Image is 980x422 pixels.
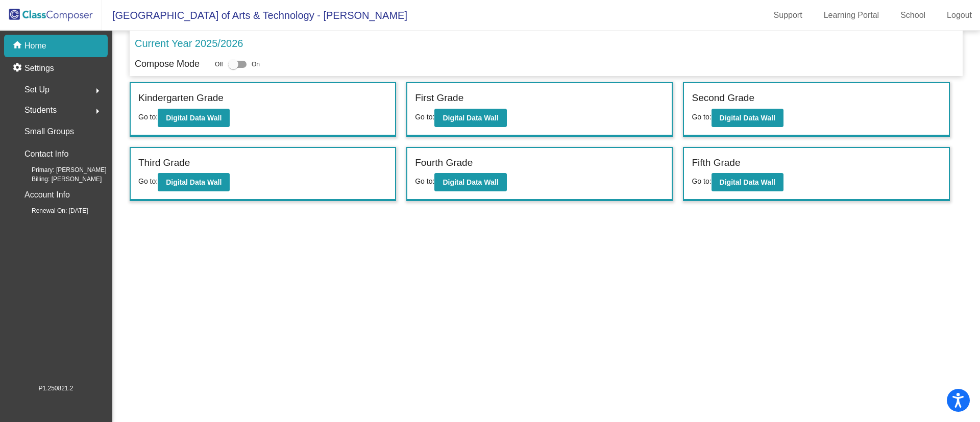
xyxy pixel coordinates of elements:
[434,109,506,127] button: Digital Data Wall
[138,156,190,170] label: Third Grade
[443,114,498,122] b: Digital Data Wall
[415,91,463,106] label: First Grade
[24,62,54,75] p: Settings
[158,109,230,127] button: Digital Data Wall
[712,109,783,127] button: Digital Data Wall
[692,91,754,106] label: Second Grade
[166,114,222,122] b: Digital Data Wall
[692,113,711,121] span: Go to:
[415,156,473,170] label: Fourth Grade
[24,40,46,52] p: Home
[252,60,260,69] span: On
[24,83,50,97] span: Set Up
[91,105,104,117] mat-icon: arrow_right
[24,125,74,139] p: Small Groups
[24,147,68,161] p: Contact Info
[138,113,158,121] span: Go to:
[15,206,88,215] span: Renewal On: [DATE]
[415,113,434,121] span: Go to:
[712,173,783,191] button: Digital Data Wall
[91,85,104,97] mat-icon: arrow_right
[692,177,711,185] span: Go to:
[692,156,740,170] label: Fifth Grade
[816,7,888,23] a: Learning Portal
[138,177,158,185] span: Go to:
[135,36,243,51] p: Current Year 2025/2026
[892,7,934,23] a: School
[166,178,222,186] b: Digital Data Wall
[158,173,230,191] button: Digital Data Wall
[15,175,102,184] span: Billing: [PERSON_NAME]
[12,62,24,75] mat-icon: settings
[24,188,70,202] p: Account Info
[766,7,811,23] a: Support
[939,7,980,23] a: Logout
[15,165,107,175] span: Primary: [PERSON_NAME]
[215,60,223,69] span: Off
[434,173,506,191] button: Digital Data Wall
[102,7,407,23] span: [GEOGRAPHIC_DATA] of Arts & Technology - [PERSON_NAME]
[135,57,200,71] p: Compose Mode
[12,40,24,52] mat-icon: home
[720,114,775,122] b: Digital Data Wall
[24,103,57,117] span: Students
[443,178,498,186] b: Digital Data Wall
[415,177,434,185] span: Go to:
[720,178,775,186] b: Digital Data Wall
[138,91,224,106] label: Kindergarten Grade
